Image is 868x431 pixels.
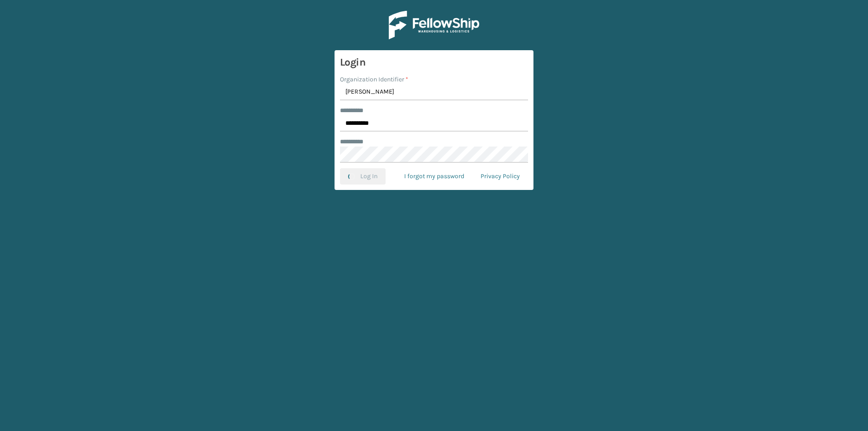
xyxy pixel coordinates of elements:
[340,56,528,69] h3: Login
[472,168,528,185] a: Privacy Policy
[396,168,472,185] a: I forgot my password
[340,75,408,84] label: Organization Identifier
[340,168,386,185] button: Log In
[389,11,479,39] img: Logo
